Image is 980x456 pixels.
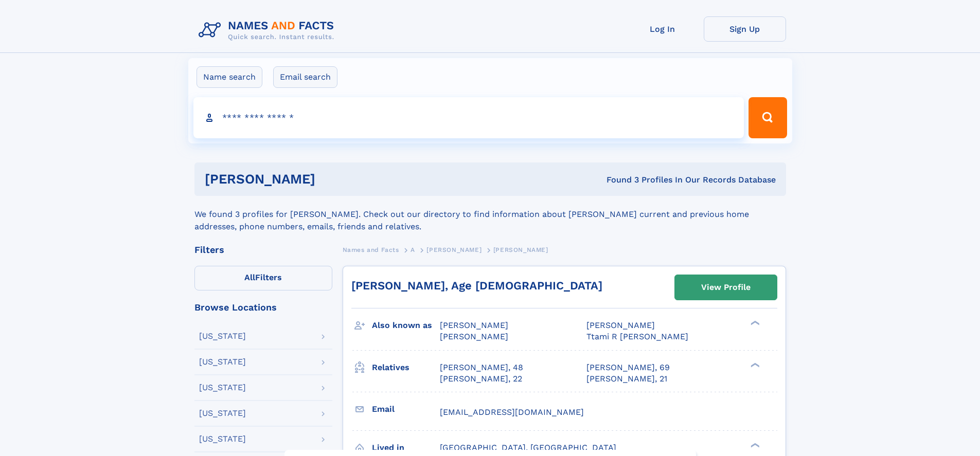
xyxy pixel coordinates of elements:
[586,373,667,385] a: [PERSON_NAME], 21
[351,279,602,292] a: [PERSON_NAME], Age [DEMOGRAPHIC_DATA]
[194,303,332,312] div: Browse Locations
[372,400,440,418] h3: Email
[621,16,704,42] a: Log In
[586,362,670,373] a: [PERSON_NAME], 69
[440,443,616,452] span: [GEOGRAPHIC_DATA], [GEOGRAPHIC_DATA]
[411,246,415,253] span: A
[343,243,399,256] a: Names and Facts
[194,16,343,44] img: Logo Names and Facts
[194,266,332,290] label: Filters
[194,245,332,254] div: Filters
[273,66,337,88] label: Email search
[461,174,776,186] div: Found 3 Profiles In Our Records Database
[440,373,522,385] a: [PERSON_NAME], 22
[748,361,760,368] div: ❯
[194,196,786,233] div: We found 3 profiles for [PERSON_NAME]. Check out our directory to find information about [PERSON_...
[440,362,523,373] a: [PERSON_NAME], 48
[199,332,246,340] div: [US_STATE]
[199,358,246,366] div: [US_STATE]
[748,320,760,326] div: ❯
[440,332,508,341] span: [PERSON_NAME]
[205,173,461,186] h1: [PERSON_NAME]
[197,66,262,88] label: Name search
[199,384,246,392] div: [US_STATE]
[411,243,415,256] a: A
[586,332,688,341] span: Ttami R [PERSON_NAME]
[675,275,777,300] a: View Profile
[701,276,751,299] div: View Profile
[586,320,655,330] span: [PERSON_NAME]
[372,317,440,334] h3: Also known as
[440,320,508,330] span: [PERSON_NAME]
[749,97,787,138] button: Search Button
[193,97,744,138] input: search input
[244,272,255,282] span: All
[426,243,482,256] a: [PERSON_NAME]
[199,409,246,417] div: [US_STATE]
[493,246,548,253] span: [PERSON_NAME]
[426,246,482,253] span: [PERSON_NAME]
[372,359,440,376] h3: Relatives
[704,16,786,42] a: Sign Up
[748,442,760,448] div: ❯
[440,407,584,417] span: [EMAIL_ADDRESS][DOMAIN_NAME]
[199,435,246,443] div: [US_STATE]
